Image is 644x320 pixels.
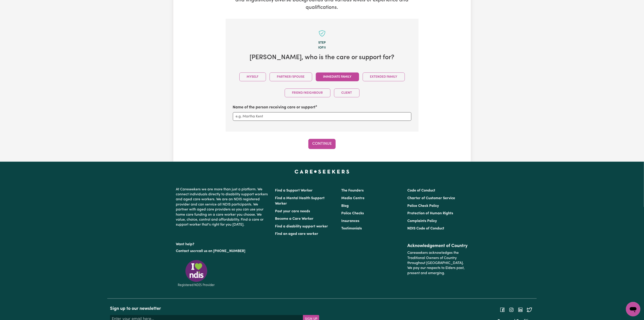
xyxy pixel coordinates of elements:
a: Contact us [176,249,194,253]
a: Police Check Policy [407,204,439,208]
p: or [176,247,270,255]
a: Police Checks [341,212,364,215]
a: Follow Careseekers on LinkedIn [518,308,523,311]
a: Post your care needs [275,210,310,213]
img: Registered NDIS provider [176,259,217,287]
button: Extended Family [363,72,405,81]
iframe: Button to launch messaging window, conversation in progress [626,302,640,316]
a: Follow Careseekers on Twitter [527,308,532,311]
h2: Sign up to our newsletter [110,306,319,311]
a: Find an aged care worker [275,232,319,236]
a: The Founders [341,189,364,192]
div: Step [233,40,411,45]
p: At Careseekers we are more than just a platform. We connect individuals directly to disability su... [176,185,270,229]
p: Want help? [176,240,270,247]
a: Find a Mental Health Support Worker [275,196,325,206]
p: Careseekers acknowledges the Traditional Owners of Country throughout [GEOGRAPHIC_DATA]. We pay o... [407,249,468,278]
button: Myself [239,72,266,81]
a: Complaints Policy [407,219,437,223]
a: Testimonials [341,227,362,230]
button: Client [334,89,360,97]
button: Immediate Family [316,72,359,81]
a: call us on [PHONE_NUMBER] [197,249,245,253]
a: Insurances [341,219,359,223]
h2: Acknowledgement of Country [407,243,468,249]
a: Code of Conduct [407,189,435,192]
a: NDIS Code of Conduct [407,227,444,230]
a: Blog [341,204,349,208]
label: Name of the person receiving care or support [233,105,316,110]
button: Friend/Neighbour [285,89,330,97]
a: Find a Support Worker [275,189,313,192]
button: Partner/Spouse [270,72,312,81]
a: Follow Careseekers on Facebook [500,308,505,311]
div: 1 of 11 [233,45,411,50]
a: Careseekers home page [295,170,349,173]
a: Become a Care Worker [275,217,314,221]
h2: [PERSON_NAME] , who is the care or support for? [233,54,411,62]
a: Protection of Human Rights [407,212,453,215]
input: e.g. Martha Kent [233,112,411,121]
a: Find a disability support worker [275,225,328,228]
a: Charter of Customer Service [407,196,455,200]
button: Continue [308,139,336,149]
a: Media Centre [341,196,364,200]
a: Follow Careseekers on Instagram [509,308,514,311]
